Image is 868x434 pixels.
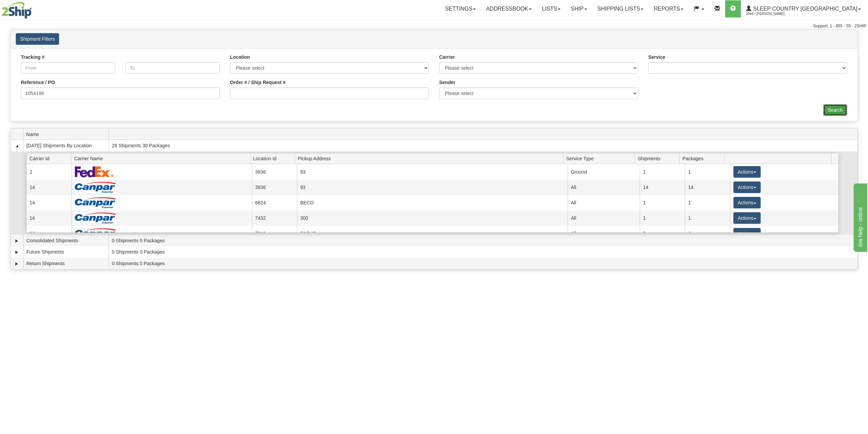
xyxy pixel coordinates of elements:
[297,211,568,226] td: 300
[16,33,59,45] button: Shipment Filters
[2,2,32,19] img: logo2044.jpg
[13,238,20,244] a: Expand
[568,226,640,241] td: All
[638,153,679,164] span: Shipments
[298,153,563,164] span: Pickup Address
[537,0,566,17] a: Lists
[439,54,455,60] label: Carrier
[26,211,71,226] td: 14
[2,23,866,29] div: Support: 1 - 855 - 55 - 2SHIP
[682,153,724,164] span: Packages
[109,258,857,269] td: 0 Shipments 0 Packages
[733,212,761,224] button: Actions
[746,11,797,17] span: 2044 / [PERSON_NAME]
[733,166,761,178] button: Actions
[23,235,109,246] td: Consolidated Shipments
[640,164,685,179] td: 1
[29,153,71,164] span: Carrier Id
[640,180,685,195] td: 14
[230,54,250,60] label: Location
[685,195,730,211] td: 1
[252,180,297,195] td: 3936
[640,211,685,226] td: 1
[297,195,568,211] td: BECO
[297,226,568,241] td: FASUS
[5,4,63,12] div: live help - online
[685,180,730,195] td: 14
[252,211,297,226] td: 7432
[109,140,857,151] td: 28 Shipments 30 Packages
[21,79,55,86] label: Reference / PO
[109,235,857,246] td: 0 Shipments 0 Packages
[109,246,857,258] td: 0 Shipments 0 Packages
[751,6,857,12] span: Sleep Country [GEOGRAPHIC_DATA]
[253,153,295,164] span: Location Id
[733,197,761,208] button: Actions
[252,195,297,211] td: 6824
[75,182,116,193] img: Canpar
[648,54,665,60] label: Service
[568,164,640,179] td: Ground
[75,166,114,177] img: FedEx Express®
[23,246,109,258] td: Future Shipments
[74,153,250,164] span: Carrier Name
[440,0,481,17] a: Settings
[23,258,109,269] td: Return Shipments
[252,226,297,241] td: 7641
[23,140,109,151] td: [DATE] Shipments By Location
[252,164,297,179] td: 3936
[733,228,761,240] button: Actions
[13,260,20,267] a: Expand
[75,197,116,208] img: Canpar
[592,0,649,17] a: Shipping lists
[13,249,20,256] a: Expand
[685,211,730,226] td: 1
[568,211,640,226] td: All
[566,0,592,17] a: Ship
[640,226,685,241] td: 2
[685,164,730,179] td: 1
[26,180,71,195] td: 14
[823,104,847,116] input: Search
[297,164,568,179] td: 93
[741,0,866,17] a: Sleep Country [GEOGRAPHIC_DATA] 2044 / [PERSON_NAME]
[685,226,730,241] td: 4
[125,62,220,74] input: To
[26,129,109,139] span: Name
[26,195,71,211] td: 14
[852,182,867,252] iframe: chat widget
[26,226,71,241] td: 14
[26,164,71,179] td: 2
[13,143,20,149] a: Collapse
[75,213,116,223] img: Canpar
[230,79,286,86] label: Order # / Ship Request #
[21,54,44,60] label: Tracking #
[640,195,685,211] td: 1
[481,0,537,17] a: Addressbook
[568,180,640,195] td: All
[649,0,689,17] a: Reports
[297,180,568,195] td: 93
[568,195,640,211] td: All
[75,228,116,239] img: Canpar
[21,62,115,74] input: From
[439,79,455,86] label: Sender
[566,153,635,164] span: Service Type
[733,181,761,193] button: Actions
